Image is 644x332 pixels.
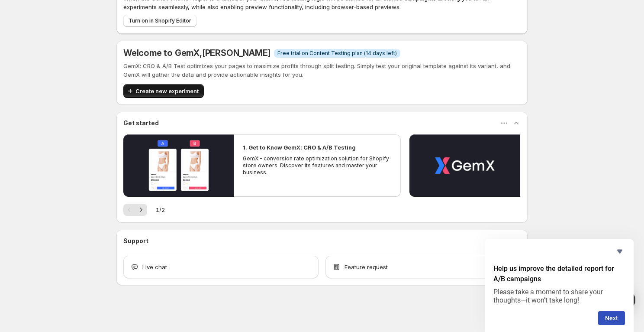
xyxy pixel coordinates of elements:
h5: Welcome to GemX [123,48,270,58]
h3: Get started [123,119,159,127]
button: Next question [598,311,625,325]
p: Please take a moment to share your thoughts—it won’t take long! [493,288,625,304]
button: Play video [123,134,234,197]
button: Create new experiment [123,84,204,98]
span: , [PERSON_NAME] [200,48,270,58]
h2: Help us improve the detailed report for A/B campaigns [493,264,625,284]
span: Free trial on Content Testing plan (14 days left) [277,50,397,57]
button: Play video [409,134,520,197]
div: Help us improve the detailed report for A/B campaigns [493,246,625,325]
span: Live chat [142,263,167,271]
span: Create new experiment [135,87,199,95]
h2: 1. Get to Know GemX: CRO & A/B Testing [243,143,356,152]
button: Turn on in Shopify Editor [123,15,196,27]
span: Turn on in Shopify Editor [129,17,191,24]
h3: Support [123,237,148,245]
span: Feature request [345,263,388,271]
nav: Pagination [123,204,147,216]
span: 1 / 2 [156,205,165,214]
p: GemX: CRO & A/B Test optimizes your pages to maximize profits through split testing. Simply test ... [123,62,521,79]
p: GemX - conversion rate optimization solution for Shopify store owners. Discover its features and ... [243,155,392,176]
button: Hide survey [615,246,625,257]
button: Next [135,204,147,216]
